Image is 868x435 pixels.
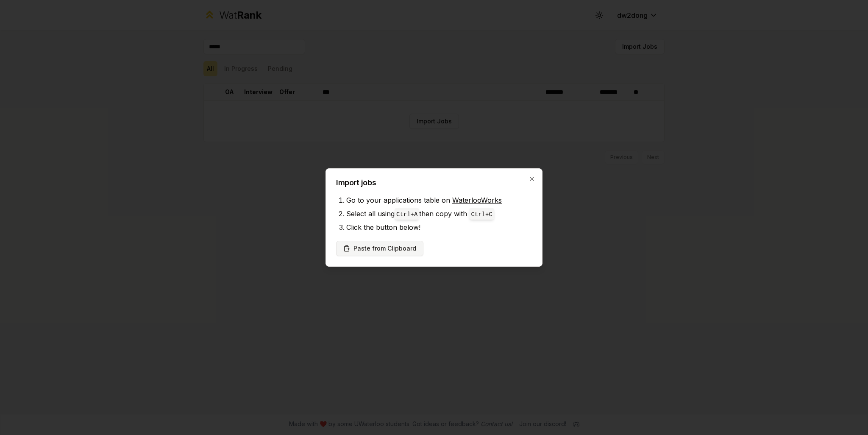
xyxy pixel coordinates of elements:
[336,241,423,256] button: Paste from Clipboard
[346,220,532,234] li: Click the button below!
[346,207,532,220] li: Select all using then copy with
[471,211,492,218] code: Ctrl+ C
[396,211,417,218] code: Ctrl+ A
[336,179,532,187] h2: Import jobs
[346,193,532,207] li: Go to your applications table on
[452,196,502,204] a: WaterlooWorks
